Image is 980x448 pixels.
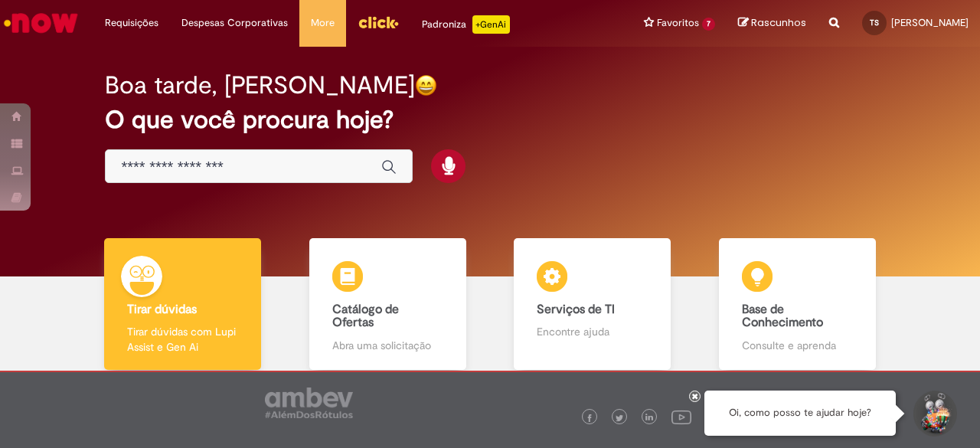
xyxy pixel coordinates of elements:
b: Serviços de TI [537,302,615,317]
a: Serviços de TI Encontre ajuda [490,238,695,371]
span: 7 [702,18,715,31]
p: Consulte e aprenda [742,338,853,353]
p: Tirar dúvidas com Lupi Assist e Gen Ai [127,324,238,355]
img: ServiceNow [2,8,80,38]
p: Encontre ajuda [537,324,648,339]
span: Despesas Corporativas [181,15,288,31]
span: More [311,15,335,31]
span: Rascunhos [751,15,806,30]
img: logo_footer_youtube.png [671,407,691,427]
div: Padroniza [422,15,510,34]
img: logo_footer_twitter.png [616,414,623,422]
a: Base de Conhecimento Consulte e aprenda [695,238,900,371]
img: happy-face.png [415,74,437,96]
h2: O que você procura hoje? [105,106,874,133]
p: Abra uma solicitação [332,338,443,353]
b: Base de Conhecimento [742,302,823,331]
span: Favoritos [657,15,699,31]
button: Iniciar Conversa de Suporte [911,391,957,437]
img: logo_footer_facebook.png [586,414,593,422]
a: Catálogo de Ofertas Abra uma solicitação [286,238,491,371]
img: click_logo_yellow_360x200.png [358,11,399,34]
div: Oi, como posso te ajudar hoje? [704,391,896,436]
img: logo_footer_ambev_rotulo_gray.png [265,388,353,418]
img: logo_footer_linkedin.png [645,414,653,423]
a: Tirar dúvidas Tirar dúvidas com Lupi Assist e Gen Ai [80,238,286,371]
h2: Boa tarde, [PERSON_NAME] [105,72,415,99]
b: Catálogo de Ofertas [332,302,399,331]
span: Requisições [105,15,158,31]
span: TS [870,18,879,28]
a: Rascunhos [738,16,806,31]
span: [PERSON_NAME] [891,16,969,29]
p: +GenAi [472,15,510,34]
b: Tirar dúvidas [127,302,197,317]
